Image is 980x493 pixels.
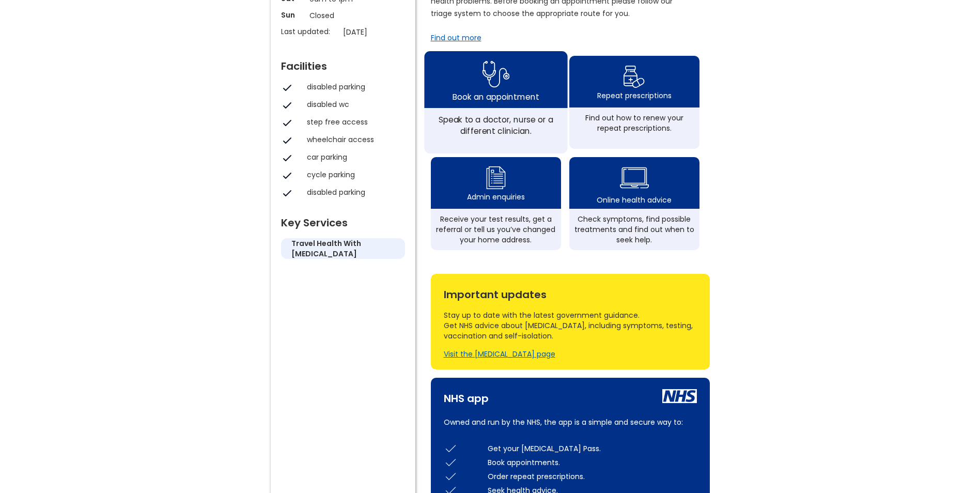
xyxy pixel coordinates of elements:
a: Find out more [431,33,481,43]
div: Speak to a doctor, nurse or a different clinician. [430,114,562,136]
div: Order repeat prescriptions. [488,471,697,482]
a: health advice iconOnline health adviceCheck symptoms, find possible treatments and find out when ... [569,157,699,250]
img: health advice icon [620,161,649,195]
div: Find out how to renew your repeat prescriptions. [574,113,694,133]
div: cycle parking [307,170,400,180]
img: repeat prescription icon [623,63,645,90]
div: Book appointments. [488,457,697,468]
a: book appointment icon Book an appointmentSpeak to a doctor, nurse or a different clinician. [424,51,567,153]
p: Sun [281,10,304,20]
div: Repeat prescriptions [597,90,672,101]
div: Stay up to date with the latest government guidance. Get NHS advice about [MEDICAL_DATA], includi... [444,310,697,341]
p: Closed [309,10,377,21]
div: Book an appointment [453,90,539,102]
div: Important updates [444,284,697,300]
img: check icon [444,469,458,483]
div: step free access [307,117,400,127]
div: disabled parking [307,82,400,92]
a: admin enquiry iconAdmin enquiriesReceive your test results, get a referral or tell us you’ve chan... [431,157,561,250]
div: wheelchair access [307,134,400,145]
img: nhs icon white [662,389,697,403]
div: car parking [307,152,400,162]
img: check icon [444,455,458,469]
div: disabled parking [307,187,400,197]
div: disabled wc [307,99,400,110]
div: Key Services [281,212,405,228]
img: check icon [444,441,458,455]
p: Owned and run by the NHS, the app is a simple and secure way to: [444,416,697,428]
div: Get your [MEDICAL_DATA] Pass. [488,443,697,454]
a: Visit the [MEDICAL_DATA] page [444,349,555,359]
p: Last updated: [281,26,338,37]
div: Receive your test results, get a referral or tell us you’ve changed your home address. [436,214,556,245]
img: admin enquiry icon [485,164,507,192]
div: Facilities [281,56,405,71]
a: repeat prescription iconRepeat prescriptionsFind out how to renew your repeat prescriptions. [569,56,699,149]
img: book appointment icon [482,57,509,91]
div: Admin enquiries [467,192,525,202]
div: Check symptoms, find possible treatments and find out when to seek help. [574,214,694,245]
div: Online health advice [597,195,672,205]
p: [DATE] [343,26,410,38]
div: NHS app [444,388,489,404]
h5: travel health with [MEDICAL_DATA] [291,238,395,259]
